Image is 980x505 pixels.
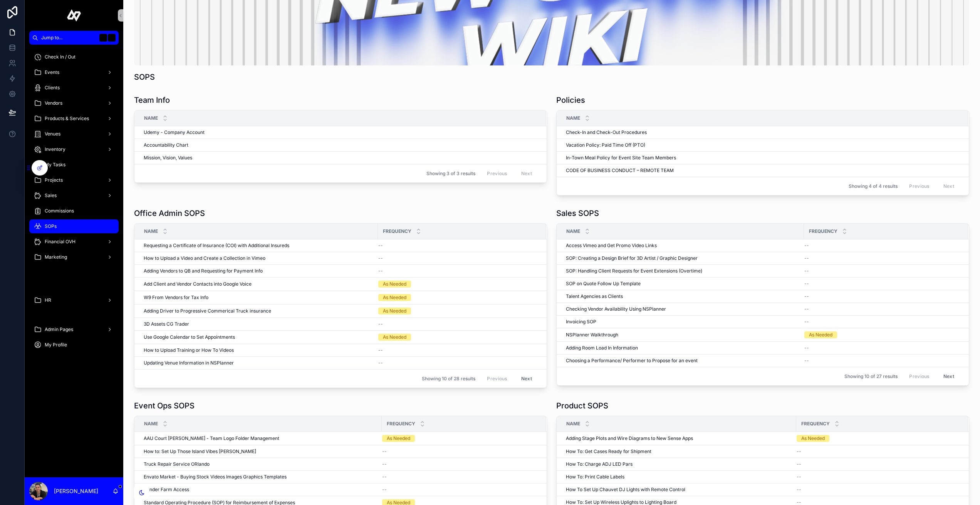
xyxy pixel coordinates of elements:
[797,461,801,467] span: --
[144,268,373,274] a: Adding Vendors to QB and Requesting for Payment Info
[797,487,959,493] a: --
[382,448,537,455] a: --
[378,334,537,341] a: As Needed
[134,208,205,219] h1: Office Admin SOPS
[566,155,676,161] span: In-Town Meal Policy for Event Site Team Members
[45,100,62,106] span: Vendors
[378,360,383,366] span: --
[804,306,959,312] a: --
[566,487,685,493] span: How To Set Up Chauvet DJ Lights with Remote Control
[566,435,792,441] a: Adding Stage Plots and Wire Diagrams to New Sense Apps
[144,321,373,327] a: 3D Assets CG Trader
[378,255,383,261] span: --
[556,400,608,411] h1: Product SOPS
[378,242,537,249] a: --
[144,435,279,441] span: AAU Court [PERSON_NAME] - Team Logo Folder Management
[144,334,235,340] span: Use Google Calendar to Set Appointments
[144,294,208,301] span: W9 From Vendors for Tax Info
[804,345,809,351] span: --
[383,228,411,234] span: Frequency
[144,435,377,441] a: AAU Court [PERSON_NAME] - Team Logo Folder Management
[378,255,537,261] a: --
[566,281,799,287] a: SOP on Quote Follow Up Template
[566,129,647,135] span: Check-In and Check-Out Procedures
[41,35,96,41] span: Jump to...
[134,72,155,82] h1: SOPS
[29,127,119,141] a: Venues
[29,189,119,202] a: Sales
[566,319,799,325] a: Invoicing SOP
[45,192,57,199] span: Sales
[45,254,67,260] span: Marketing
[566,242,657,249] span: Access Vimeo and Get Promo Video Links
[144,347,234,353] span: How to Upload Training or How To Videos
[134,95,170,105] h1: Team Info
[566,129,959,135] a: Check-In and Check-Out Procedures
[566,421,580,427] span: Name
[382,474,387,480] span: --
[387,435,410,442] div: As Needed
[797,448,801,455] span: --
[144,308,373,314] a: Adding Driver to Progressive Commerical Truck insurance
[566,293,799,299] a: Talent Agencies as Clients
[804,319,809,325] span: --
[566,435,693,441] span: Adding Stage Plots and Wire Diagrams to New Sense Apps
[29,293,119,307] a: HR
[378,347,383,353] span: --
[144,142,188,148] span: Accountability Chart
[45,54,76,60] span: Check In / Out
[804,268,809,274] span: --
[29,142,119,156] a: Inventory
[45,208,74,214] span: Commissions
[29,204,119,218] a: Commissions
[45,146,65,152] span: Inventory
[29,65,119,79] a: Events
[804,255,959,261] a: --
[566,228,580,234] span: Name
[45,297,51,303] span: HR
[45,326,73,333] span: Admin Pages
[566,474,792,480] a: How To: Print Cable Labels
[45,162,65,168] span: My Tasks
[804,293,809,299] span: --
[378,321,383,327] span: --
[29,96,119,110] a: Vendors
[378,242,383,249] span: --
[516,373,537,385] button: Next
[801,435,825,442] div: As Needed
[383,334,406,341] div: As Needed
[144,461,377,467] a: Truck Repair Service ORlando
[938,370,960,382] button: Next
[566,255,799,261] a: SOP: Creating a Design Brief for 3D Artist / Graphic Designer
[804,281,959,287] a: --
[804,293,959,299] a: --
[378,308,537,314] a: As Needed
[109,35,115,41] span: K
[378,347,537,353] a: --
[566,268,702,274] span: SOP: Handling Client Requests for Event Extensions (Overtime)
[45,85,60,91] span: Clients
[383,281,406,288] div: As Needed
[797,474,959,480] a: --
[29,158,119,172] a: My Tasks
[144,155,192,161] span: Mission, Vision, Values
[566,306,666,312] span: Checking Vendor Availability Using NSPlanner
[566,155,959,161] a: In-Town Meal Policy for Event Site Team Members
[378,321,537,327] a: --
[144,487,189,493] span: Render Farm Access
[426,171,475,177] span: Showing 3 of 3 results
[566,142,959,148] a: Vacation Policy: Paid Time Off (PTO)
[144,308,271,314] span: Adding Driver to Progressive Commerical Truck insurance
[29,112,119,125] a: Products & Services
[387,421,415,427] span: Frequency
[804,281,809,287] span: --
[566,345,799,351] a: Adding Room Load In Information
[566,281,641,287] span: SOP on Quote Follow Up Template
[566,461,792,467] a: How To: Charge ADJ LED Pars
[566,319,596,325] span: Invoicing SOP
[144,294,373,301] a: W9 From Vendors for Tax Info
[556,95,585,105] h1: Policies
[382,487,387,493] span: --
[804,358,959,364] a: --
[144,129,205,135] span: Udemy - Company Account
